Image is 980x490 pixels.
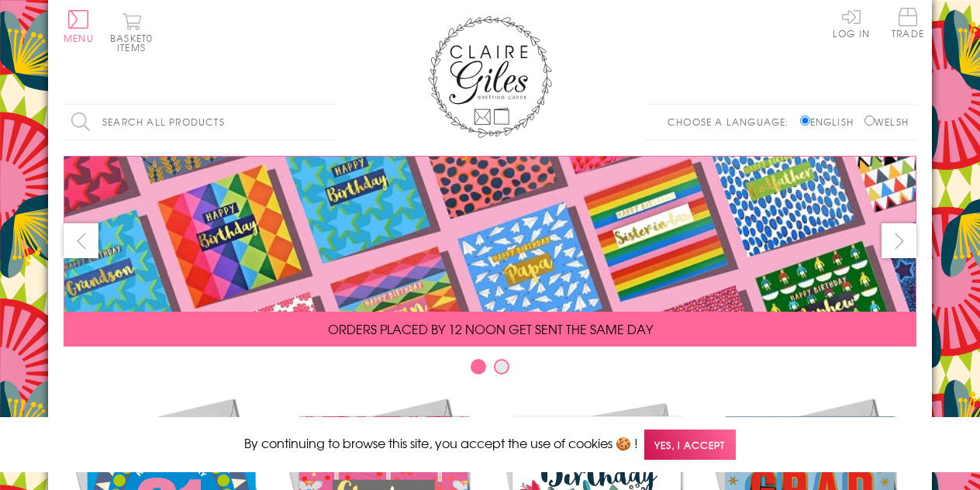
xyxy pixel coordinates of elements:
[644,430,736,460] span: Yes, I accept
[892,8,924,38] span: Trade
[319,105,335,140] input: Search
[882,223,916,258] button: next
[328,319,653,338] span: ORDERS PLACED BY 12 NOON GET SENT THE SAME DAY
[64,10,94,43] button: Menu
[117,31,153,54] span: 0 items
[64,105,335,140] input: Search all products
[833,8,870,38] a: Log In
[800,115,861,129] label: English
[864,116,875,126] input: Welsh
[471,359,486,374] button: Carousel Page 1 (Current Slide)
[64,358,916,382] div: Carousel Pagination
[64,223,98,258] button: prev
[428,16,552,138] img: Claire Giles Greetings Cards
[494,359,509,374] button: Carousel Page 2
[864,115,909,129] label: Welsh
[668,115,797,129] p: Choose a language:
[800,116,810,126] input: English
[110,12,153,52] button: Basket0 items
[892,8,924,41] a: Trade
[64,31,94,45] span: Menu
